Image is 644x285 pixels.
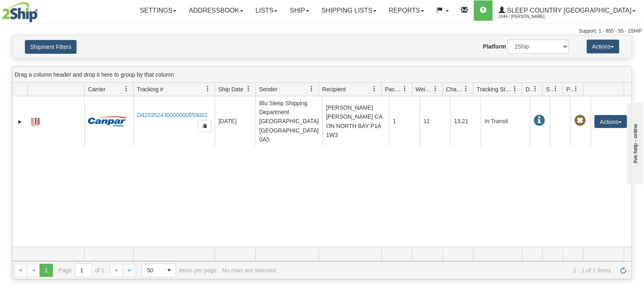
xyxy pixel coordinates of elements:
span: 2044 / [PERSON_NAME] [499,13,560,21]
a: Settings [134,0,182,21]
div: grid grouping header [13,67,631,83]
span: In Transit [533,115,545,126]
td: 1 [389,96,420,146]
img: 14 - Canpar [88,116,126,126]
iframe: chat widget [625,101,643,184]
a: Packages filter column settings [398,82,412,96]
button: Copy to clipboard [198,120,211,132]
a: Tracking Status filter column settings [508,82,522,96]
a: Lists [249,0,284,21]
td: [DATE] [215,96,255,146]
span: Charge [446,85,463,93]
span: Page sizes drop down [142,263,176,277]
span: items per page [142,263,217,277]
a: Sender filter column settings [305,82,319,96]
span: Carrier [88,85,106,93]
div: No rows are selected [222,267,276,274]
span: 50 [147,266,158,274]
a: Expand [16,118,24,126]
img: logo2044.jpg [2,2,38,22]
a: Weight filter column settings [429,82,442,96]
a: Delivery Status filter column settings [528,82,542,96]
a: Charge filter column settings [459,82,473,96]
td: 11 [420,96,450,146]
span: Pickup Status [566,85,573,93]
a: Refresh [617,264,630,277]
span: Pickup Not Assigned [574,115,585,126]
button: Actions [587,40,619,53]
span: Tracking Status [477,85,512,93]
span: Shipment Issues [546,85,553,93]
span: Weight [415,85,433,93]
a: Carrier filter column settings [119,82,133,96]
td: In Transit [481,96,530,146]
span: Ship Date [218,85,243,93]
span: Page 1 [40,264,53,277]
span: Sleep Country [GEOGRAPHIC_DATA] [505,7,631,14]
button: Actions [594,115,627,128]
div: Support: 1 - 855 - 55 - 2SHIP [2,28,642,35]
a: Label [31,114,40,127]
a: Sleep Country [GEOGRAPHIC_DATA] 2044 / [PERSON_NAME] [492,0,642,21]
label: Platform [483,42,506,51]
a: Shipment Issues filter column settings [549,82,563,96]
a: Ship Date filter column settings [242,82,255,96]
a: Recipient filter column settings [367,82,381,96]
span: Delivery Status [525,85,532,93]
span: 1 - 1 of 1 items [281,267,611,274]
span: Packages [385,85,402,93]
td: Blu Sleep Shipping Department [GEOGRAPHIC_DATA] [GEOGRAPHIC_DATA] 0A5 [255,96,322,146]
span: Tracking # [137,85,163,93]
div: live help - online [6,7,75,13]
button: Shipment Filters [25,40,77,54]
a: Tracking # filter column settings [201,82,215,96]
a: Shipping lists [315,0,382,21]
span: Sender [259,85,277,93]
span: select [163,264,176,277]
a: Pickup Status filter column settings [569,82,583,96]
td: 13.21 [450,96,481,146]
a: Addressbook [182,0,249,21]
a: Reports [382,0,430,21]
a: Ship [284,0,315,21]
span: Recipient [322,85,346,93]
span: Page of 1 [59,263,105,277]
input: Page 1 [75,264,92,277]
td: [PERSON_NAME] [PERSON_NAME] CA ON NORTH BAY P1A 1W3 [322,96,389,146]
a: D420352430000000559001 [137,112,208,118]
